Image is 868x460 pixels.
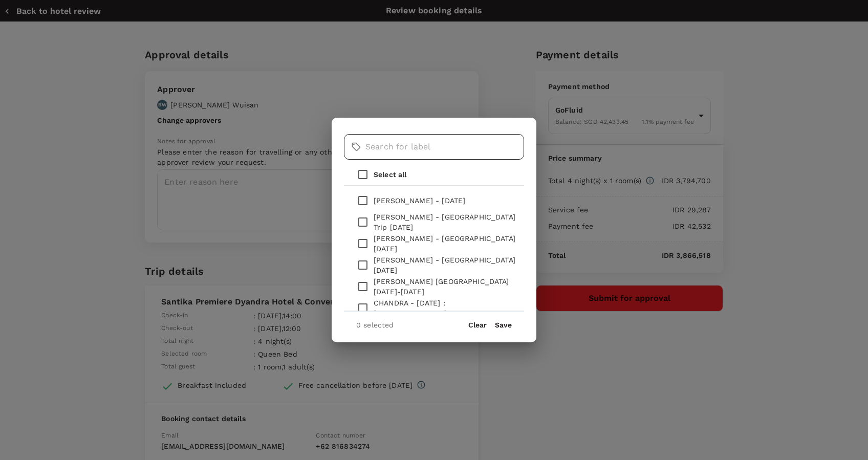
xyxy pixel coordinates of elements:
p: [PERSON_NAME] - [DATE] [374,195,465,206]
p: [PERSON_NAME] - [GEOGRAPHIC_DATA] [DATE] [374,233,516,254]
button: Save [495,321,512,329]
p: [PERSON_NAME] [GEOGRAPHIC_DATA] [DATE]-[DATE] [374,276,516,297]
button: Clear [468,321,487,329]
p: [PERSON_NAME] - [GEOGRAPHIC_DATA] Trip [DATE] [374,212,516,232]
input: Search for label [365,134,524,160]
p: CHANDRA - [DATE] : [GEOGRAPHIC_DATA] [374,298,516,318]
p: 0 selected [356,320,394,330]
p: [PERSON_NAME] - [GEOGRAPHIC_DATA] [DATE] [374,255,516,275]
p: Select all [374,169,407,180]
